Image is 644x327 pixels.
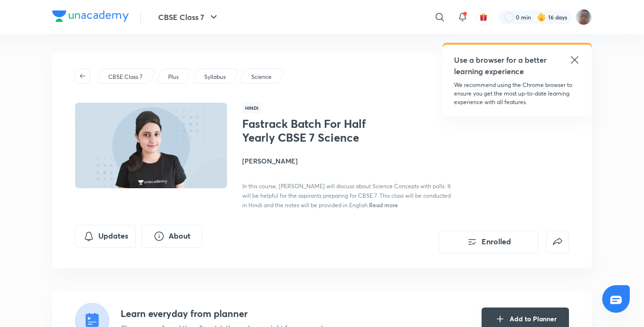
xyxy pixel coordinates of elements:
button: false [546,231,569,253]
img: streak [537,12,546,22]
button: CBSE Class 7 [152,8,225,27]
h4: Learn everyday from planner [121,307,341,321]
a: Syllabus [203,73,227,81]
p: Plus [168,73,179,81]
button: Enrolled [439,231,539,253]
a: CBSE Class 7 [107,73,144,81]
button: avatar [476,10,491,25]
a: Plus [167,73,180,81]
p: CBSE Class 7 [108,73,142,81]
p: Syllabus [204,73,226,81]
h4: [PERSON_NAME] [242,156,455,166]
img: Vinayak Mishra [576,9,592,25]
button: Updates [75,225,136,248]
span: Read more [369,201,398,209]
a: Science [250,73,274,81]
span: In this course, [PERSON_NAME] will discuss about Science Concepts with polls. It will be helpful ... [242,183,451,209]
h1: Fastrack Batch For Half Yearly CBSE 7 Science [242,117,398,144]
img: Thumbnail [74,102,228,189]
h5: Use a browser for a better learning experience [454,54,549,77]
a: Company Logo [52,10,129,24]
img: Company Logo [52,10,129,22]
button: About [142,225,202,248]
img: avatar [479,13,488,21]
p: We recommend using the Chrome browser to ensure you get the most up-to-date learning experience w... [454,81,580,106]
p: Science [251,73,272,81]
span: Hindi [242,103,261,113]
